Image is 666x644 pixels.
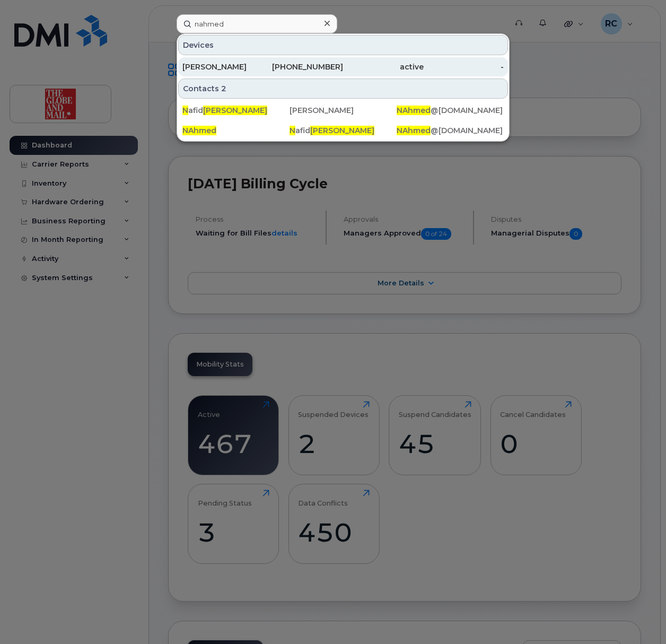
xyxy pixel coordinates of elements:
[221,83,226,94] span: 2
[290,105,397,116] div: [PERSON_NAME]
[182,62,263,72] div: [PERSON_NAME]
[178,121,508,140] a: NAhmedNafid[PERSON_NAME]NAhmed@[DOMAIN_NAME]
[178,35,508,55] div: Devices
[397,106,431,115] span: NAhmed
[182,105,290,116] div: afid
[290,126,295,135] span: N
[182,106,188,115] span: N
[424,62,504,72] div: -
[263,62,344,72] div: [PHONE_NUMBER]
[203,106,267,115] span: [PERSON_NAME]
[182,126,216,135] span: NAhmed
[310,126,374,135] span: [PERSON_NAME]
[397,126,431,135] span: NAhmed
[178,57,508,76] a: [PERSON_NAME][PHONE_NUMBER]active-
[397,125,504,136] div: @[DOMAIN_NAME]
[178,101,508,120] a: Nafid[PERSON_NAME][PERSON_NAME]NAhmed@[DOMAIN_NAME]
[290,125,397,136] div: afid
[343,62,424,72] div: active
[397,105,504,116] div: @[DOMAIN_NAME]
[178,79,508,99] div: Contacts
